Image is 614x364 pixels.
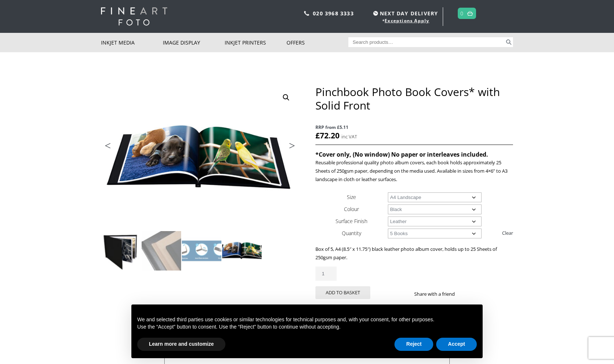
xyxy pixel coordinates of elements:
input: Search products… [348,37,505,47]
a: 0 [460,8,464,19]
p: Use the “Accept” button to consent. Use the “Reject” button to continue without accepting. [137,323,477,331]
p: We and selected third parties use cookies or similar technologies for technical purposes and, wit... [137,316,477,323]
img: Pinchbook Photo Book Covers* with Solid Front - Image 6 [142,271,181,311]
img: facebook sharing button [464,291,469,297]
img: Pinchbook Photo Book Covers* with Solid Front - Image 5 [101,271,141,311]
img: email sharing button [481,291,487,297]
img: Pinchbook Photo Book Covers* with Solid Front - Image 3 [182,231,221,271]
img: basket.svg [467,11,473,16]
a: Inkjet Media [101,33,163,52]
img: Pinchbook Photo Book Covers* with Solid Front - Image 8 [222,271,262,311]
span: RRP from £5.11 [315,123,513,131]
label: Surface Finish [336,218,367,225]
img: Pinchbook Photo Book Covers* with Solid Front - Image 7 [182,271,221,311]
input: Product quantity [315,267,337,281]
label: Quantity [342,230,361,237]
img: Pinchbook Photo Book Covers* with Solid Front - Image 4 [222,231,262,271]
label: Size [347,194,356,200]
img: time.svg [373,11,378,16]
div: Notice [126,299,488,364]
a: 020 3968 3333 [313,10,354,17]
span: £ [315,130,320,141]
a: Inkjet Printers [225,33,287,52]
a: View full-screen image gallery [280,91,293,104]
img: phone.svg [304,11,309,16]
button: Reject [394,338,433,351]
button: Learn more and customize [137,338,225,351]
h4: *Cover only, (No window) No paper or interleaves included. [315,150,513,158]
img: Pinchbook Photo Book Covers* with Solid Front - Image 2 [142,231,181,271]
a: Exceptions Apply [385,18,429,24]
p: Reusable professional quality photo album covers, each book holds approximately 25 Sheets of 250g... [315,158,513,184]
a: Clear options [502,227,513,239]
a: Image Display [163,33,225,52]
button: Accept [436,338,477,351]
bdi: 72.20 [315,130,340,141]
img: logo-white.svg [101,7,167,26]
h1: Pinchbook Photo Book Covers* with Solid Front [315,85,513,112]
img: Pinchbook Photo Book Covers* with Solid Front [101,231,141,271]
button: Search [505,37,513,47]
p: Box of 5, A4 (8.5″ x 11.75″) black leather photo album cover, holds up to 25 Sheets of 250gsm paper. [315,245,513,262]
p: Share with a friend [414,290,464,298]
label: Colour [344,206,359,212]
img: twitter sharing button [472,291,478,297]
span: NEXT DAY DELIVERY [371,9,438,18]
button: Add to basket [315,286,370,299]
a: Offers [287,33,348,52]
